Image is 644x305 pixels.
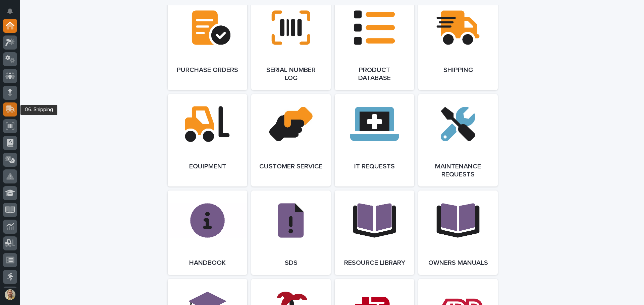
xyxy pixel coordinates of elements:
div: Notifications [8,8,17,19]
a: Resource Library [335,190,414,275]
a: Maintenance Requests [418,94,498,186]
button: users-avatar [3,288,17,302]
a: Equipment [168,94,247,186]
a: Handbook [168,190,247,275]
a: IT Requests [335,94,414,186]
a: Owners Manuals [418,190,498,275]
a: SDS [251,190,331,275]
button: Notifications [3,4,17,18]
a: Customer Service [251,94,331,186]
